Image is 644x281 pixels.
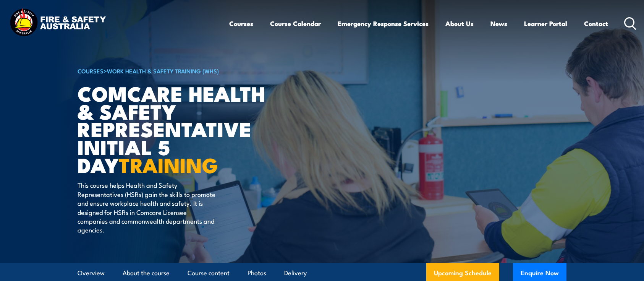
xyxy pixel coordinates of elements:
a: Contact [584,13,608,34]
a: Course Calendar [270,13,321,34]
a: About Us [445,13,474,34]
a: Work Health & Safety Training (WHS) [107,67,219,75]
strong: TRAINING [119,148,218,180]
h1: Comcare Health & Safety Representative Initial 5 Day [78,84,266,174]
a: Learner Portal [524,13,567,34]
a: Emergency Response Services [338,13,429,34]
h6: > [78,66,266,75]
p: This course helps Health and Safety Representatives (HSRs) gain the skills to promote and ensure ... [78,180,217,234]
a: News [490,13,507,34]
a: Courses [229,13,253,34]
a: COURSES [78,67,104,75]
